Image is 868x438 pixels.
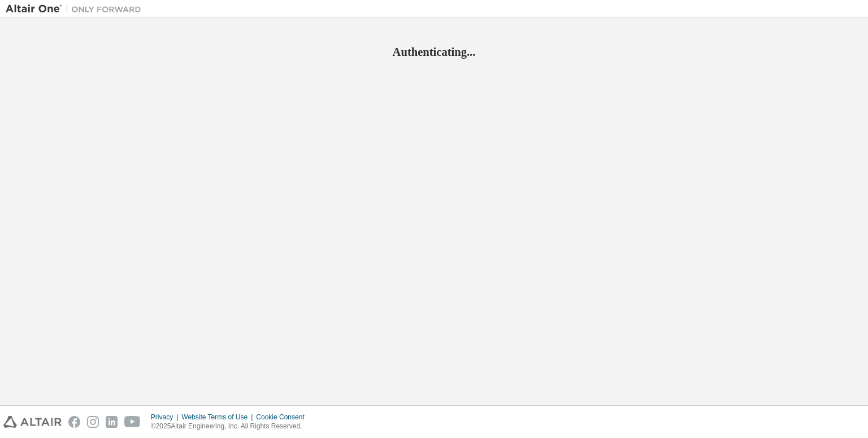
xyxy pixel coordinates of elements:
[68,416,80,428] img: facebook.svg
[6,45,862,59] h2: Authenticating...
[87,416,99,428] img: instagram.svg
[124,416,141,428] img: youtube.svg
[6,3,147,15] img: Altair One
[256,413,311,422] div: Cookie Consent
[181,413,256,422] div: Website Terms of Use
[3,416,62,428] img: altair_logo.svg
[151,413,181,422] div: Privacy
[106,416,118,428] img: linkedin.svg
[151,422,311,431] p: © 2025 Altair Engineering, Inc. All Rights Reserved.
